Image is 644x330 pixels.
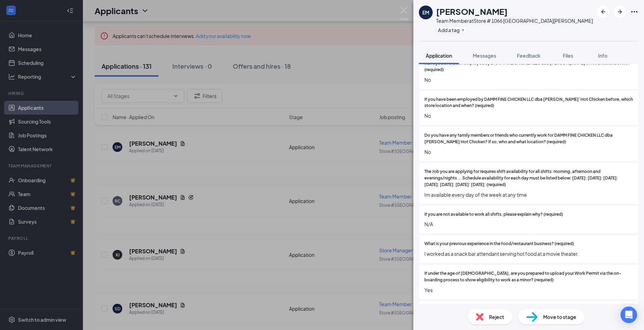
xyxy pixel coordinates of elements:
button: ArrowRight [614,6,626,18]
div: Team Member at Store # 1066 [GEOGRAPHIC_DATA][PERSON_NAME] [436,17,593,24]
span: Info [598,52,607,59]
span: I worked as a snack bar attendant serving hot food at a movie theater. [424,250,633,258]
svg: ArrowLeftNew [599,8,607,16]
span: Move to stage [543,313,576,321]
div: Open Intercom Messenger [621,307,637,323]
span: Have you ever been employed by DAMM FINE CHICKEN LLC dba [PERSON_NAME]'s Hot Chicken before? (req... [424,60,633,73]
span: Im available every day of the week at any time [424,191,633,198]
span: What is your previous experience in the food/restaurant business? (required) [424,241,574,247]
span: Feedback [517,52,540,59]
span: Yes [424,286,633,294]
span: Application [426,52,452,59]
span: If under the age of [DEMOGRAPHIC_DATA], are you prepared to upload your Work Permit via the on-bo... [424,270,633,283]
svg: Plus [461,28,465,32]
div: EM [422,9,429,16]
button: ArrowLeftNew [597,6,609,18]
span: The Job you are applying for requires shift availability for all shifts: morning, afternoon and e... [424,168,633,188]
h1: [PERSON_NAME] [436,6,508,17]
span: Do you have any family members or friends who currently work for DAMM FINE CHICKEN LLC dba [PERSO... [424,132,633,145]
span: No [424,148,633,156]
span: Messages [473,52,496,59]
span: Files [563,52,573,59]
button: PlusAdd a tag [436,26,467,33]
span: No [424,76,633,84]
svg: ArrowRight [616,8,624,16]
span: No [424,112,633,119]
span: N/A [424,220,633,228]
span: Reject [489,313,504,321]
span: If you have been employed by DAMM FINE CHICKEN LLC dba [PERSON_NAME]' Hot Chicken before, which s... [424,96,633,109]
span: If you are not available to work all shifts, please explain why? (required) [424,211,563,218]
svg: Ellipses [630,8,638,16]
